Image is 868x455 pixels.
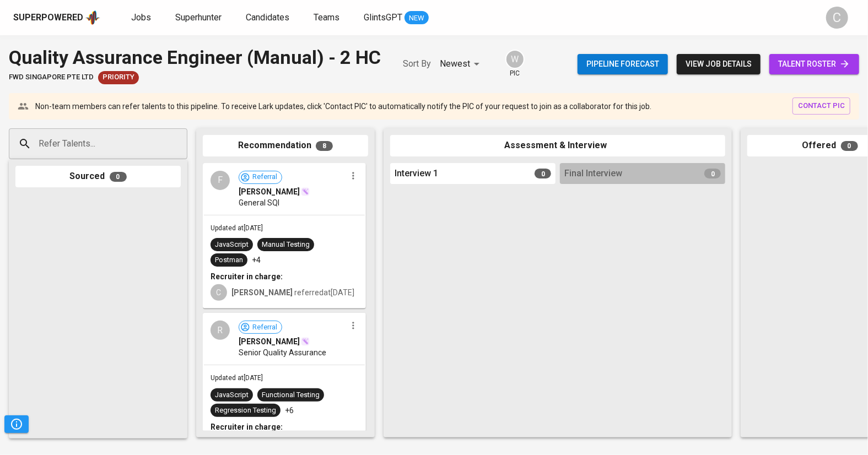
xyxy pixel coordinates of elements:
[248,322,282,333] span: Referral
[181,143,184,145] button: Open
[826,7,848,29] div: C
[9,72,94,83] span: FWD Singapore Pte Ltd
[15,166,181,187] div: Sourced
[13,12,83,24] div: Superpowered
[686,57,752,71] span: view job details
[239,186,300,197] span: [PERSON_NAME]
[535,169,551,178] span: 0
[211,321,230,340] div: R
[798,100,845,112] span: contact pic
[13,9,100,26] a: Superpoweredapp logo
[262,390,320,400] div: Functional Testing
[246,11,292,25] a: Candidates
[405,13,429,24] span: NEW
[203,135,368,156] div: Recommendation
[578,54,668,74] button: Pipeline forecast
[314,11,342,25] a: Teams
[211,284,227,301] div: C
[211,422,283,431] b: Recruiter in charge:
[211,374,263,382] span: Updated at [DATE]
[239,197,279,208] span: General SQI
[564,167,622,180] span: Final Interview
[246,12,289,23] span: Candidates
[131,11,153,25] a: Jobs
[704,169,721,178] span: 0
[215,390,249,400] div: JavaScript
[440,57,470,71] p: Newest
[252,254,261,266] p: +4
[841,141,858,151] span: 0
[505,50,525,69] div: W
[285,405,294,416] p: +6
[211,171,230,190] div: F
[4,415,29,433] button: Pipeline Triggers
[769,54,859,74] a: talent roster
[215,240,249,250] div: JavaScript
[248,172,282,182] span: Referral
[395,167,438,180] span: Interview 1
[440,54,483,74] div: Newest
[231,288,354,297] span: referred at [DATE]
[364,12,402,23] span: GlintsGPT
[211,272,283,281] b: Recruiter in charge:
[85,9,100,26] img: app logo
[239,347,326,358] span: Senior Quality Assurance
[301,337,310,346] img: magic_wand.svg
[98,72,139,83] span: Priority
[215,405,276,416] div: Regression Testing
[314,12,339,23] span: Teams
[175,12,222,23] span: Superhunter
[231,288,293,297] b: [PERSON_NAME]
[239,336,300,347] span: [PERSON_NAME]
[301,187,310,196] img: magic_wand.svg
[677,54,761,74] button: view job details
[403,57,431,71] p: Sort By
[211,224,263,232] span: Updated at [DATE]
[110,172,127,182] span: 0
[215,255,243,266] div: Postman
[792,97,850,115] button: contact pic
[98,71,139,84] div: New Job received from Demand Team
[316,141,333,151] span: 8
[505,50,525,78] div: pic
[364,11,429,25] a: GlintsGPT NEW
[262,240,310,250] div: Manual Testing
[390,135,725,156] div: Assessment & Interview
[586,57,659,71] span: Pipeline forecast
[131,12,151,23] span: Jobs
[9,44,381,71] div: Quality Assurance Engineer (Manual) - 2 HC
[35,101,651,112] p: Non-team members can refer talents to this pipeline. To receive Lark updates, click 'Contact PIC'...
[778,57,850,71] span: talent roster
[175,11,224,25] a: Superhunter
